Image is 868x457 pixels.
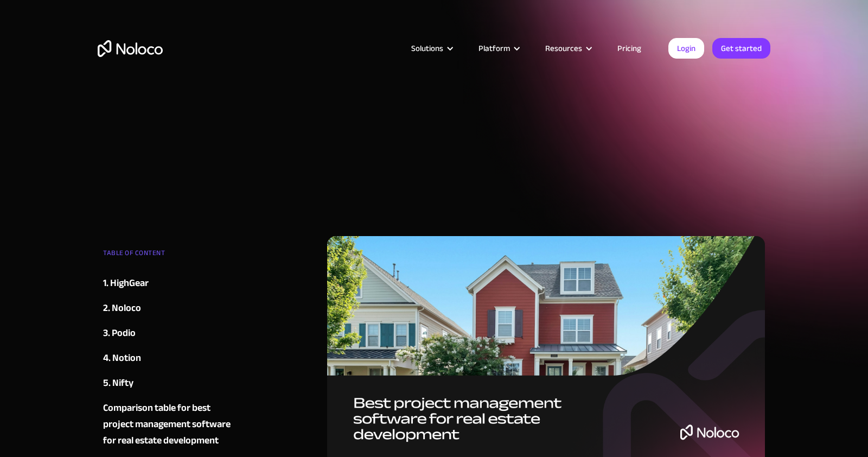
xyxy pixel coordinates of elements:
div: Resources [532,41,604,55]
div: Platform [478,41,510,55]
div: Solutions [411,41,443,55]
a: home [98,40,163,57]
a: 5. Nifty [103,375,234,391]
div: 3. Podio [103,325,136,341]
a: 1. HighGear [103,275,234,291]
a: Comparison table for best project management software for real estate development [103,400,234,449]
a: 2. Noloco [103,300,234,316]
div: 2. Noloco [103,300,141,316]
div: 5. Nifty [103,375,133,391]
a: Login [668,38,704,59]
div: 1. HighGear [103,275,149,291]
a: Get started [712,38,770,59]
div: Resources [545,41,582,55]
a: 3. Podio [103,325,234,341]
div: Solutions [398,41,465,55]
div: 4. Notion [103,350,141,366]
a: Pricing [604,41,655,55]
a: 4. Notion [103,350,234,366]
div: TABLE OF CONTENT [103,245,234,266]
div: Platform [465,41,532,55]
